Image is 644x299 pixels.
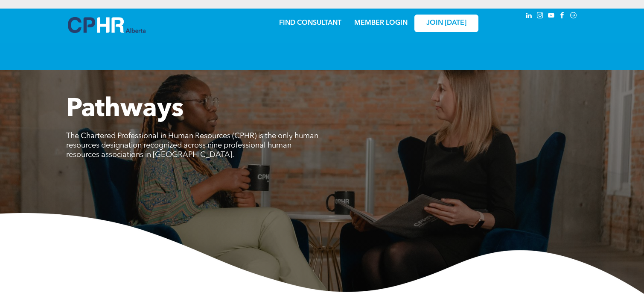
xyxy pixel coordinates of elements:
[536,11,545,22] a: instagram
[68,17,146,33] img: A blue and white logo for cp alberta
[558,11,567,22] a: facebook
[426,19,466,27] span: JOIN [DATE]
[569,11,578,22] a: Social network
[354,20,408,27] a: MEMBER LOGIN
[547,11,556,22] a: youtube
[66,97,184,122] span: Pathways
[414,15,478,32] a: JOIN [DATE]
[525,11,534,22] a: linkedin
[66,132,318,159] span: The Chartered Professional in Human Resources (CPHR) is the only human resources designation reco...
[279,20,341,27] a: FIND CONSULTANT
